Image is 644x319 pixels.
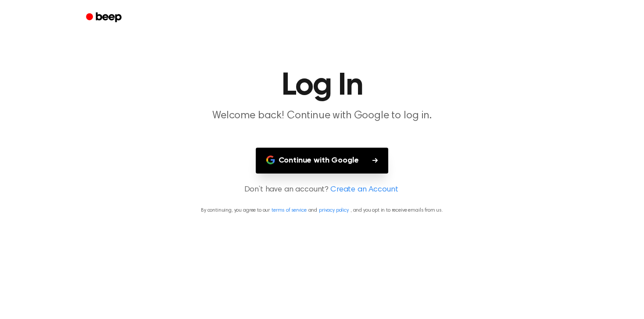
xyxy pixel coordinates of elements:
[319,208,349,213] a: privacy policy
[330,184,398,196] a: Create an Account
[11,206,633,214] p: By continuing, you agree to our and , and you opt in to receive emails from us.
[80,9,129,26] a: Beep
[154,109,490,123] p: Welcome back! Continue with Google to log in.
[11,184,633,196] p: Don’t have an account?
[97,70,547,102] h1: Log In
[256,148,389,174] button: Continue with Google
[272,208,306,213] a: terms of service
